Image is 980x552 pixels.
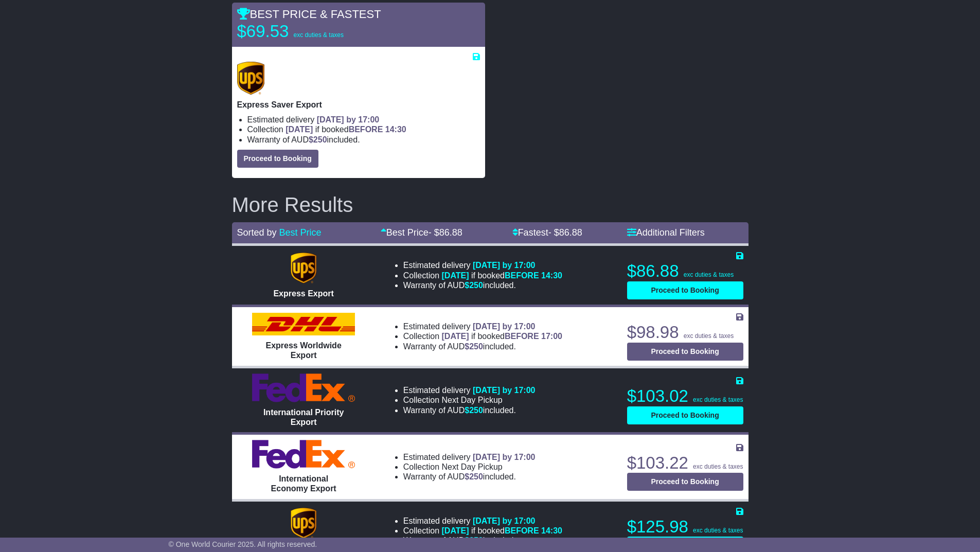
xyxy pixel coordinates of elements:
span: 86.88 [559,227,582,238]
a: Additional Filters [627,227,705,238]
span: 250 [313,135,327,144]
h2: More Results [232,193,749,216]
img: UPS (new): Express Saver Export [237,62,265,95]
span: 250 [469,406,483,415]
li: Estimated delivery [403,385,536,395]
span: if booked [442,526,562,535]
span: $ [465,406,483,415]
span: exc duties & taxes [684,332,734,340]
li: Warranty of AUD included. [403,342,562,351]
img: FedEx Express: International Priority Export [252,373,355,402]
span: [DATE] by 17:00 [473,322,536,331]
li: Collection [403,271,562,280]
p: $98.98 [627,322,743,343]
li: Collection [403,395,536,405]
span: Express Worldwide Export [265,341,341,360]
span: exc duties & taxes [294,31,344,39]
p: $103.02 [627,386,743,406]
span: [DATE] [442,526,469,535]
p: $86.88 [627,261,743,281]
span: [DATE] by 17:00 [473,386,536,395]
span: if booked [442,332,562,341]
span: © One World Courier 2025. All rights reserved. [169,540,317,548]
span: if booked [286,125,406,134]
li: Warranty of AUD included. [403,472,536,482]
span: 250 [469,536,483,545]
span: exc duties & taxes [693,396,743,403]
li: Estimated delivery [403,516,562,526]
li: Collection [247,124,480,134]
span: Next Day Pickup [442,396,503,404]
li: Estimated delivery [247,115,480,124]
span: BEFORE [505,332,539,341]
li: Warranty of AUD included. [247,135,480,145]
span: - $ [548,227,582,238]
span: [DATE] by 17:00 [473,261,536,270]
li: Collection [403,526,562,536]
span: International Economy Export [271,474,336,493]
span: [DATE] by 17:00 [473,453,536,461]
p: $103.22 [627,453,743,473]
li: Warranty of AUD included. [403,405,536,415]
span: exc duties & taxes [684,271,734,278]
p: $69.53 [237,21,366,42]
button: Proceed to Booking [627,281,743,299]
a: Best Price [279,227,322,238]
span: $ [465,281,483,290]
img: FedEx Express: International Economy Export [252,440,355,469]
span: Sorted by [237,227,277,238]
p: $125.98 [627,517,743,537]
span: [DATE] [442,332,469,341]
span: BEST PRICE & FASTEST [237,8,381,21]
li: Collection [403,331,562,341]
span: BEFORE [505,526,539,535]
a: Fastest- $86.88 [512,227,582,238]
span: BEFORE [505,271,539,280]
li: Collection [403,462,536,472]
span: 17:00 [541,332,562,341]
img: DHL: Express Worldwide Export [252,313,355,335]
span: Express Export [273,289,333,298]
span: [DATE] by 17:00 [317,115,380,124]
p: Express Saver Export [237,100,480,110]
button: Proceed to Booking [627,343,743,361]
span: 250 [469,472,483,481]
span: $ [465,342,483,351]
span: 14:30 [541,526,562,535]
span: $ [309,135,327,144]
li: Estimated delivery [403,452,536,462]
li: Estimated delivery [403,260,562,270]
a: Best Price- $86.88 [381,227,462,238]
button: Proceed to Booking [237,150,318,168]
span: 14:30 [541,271,562,280]
span: 250 [469,342,483,351]
img: UPS (new): Expedited Export [291,508,316,539]
span: - $ [429,227,462,238]
li: Warranty of AUD included. [403,280,562,290]
span: 250 [469,281,483,290]
span: International Priority Export [263,408,344,426]
span: exc duties & taxes [693,463,743,470]
span: $ [465,472,483,481]
span: if booked [442,271,562,280]
span: [DATE] [442,271,469,280]
span: $ [465,536,483,545]
span: [DATE] [286,125,313,134]
span: exc duties & taxes [693,527,743,534]
span: [DATE] by 17:00 [473,517,536,525]
img: UPS (new): Express Export [291,253,316,283]
span: BEFORE [349,125,383,134]
li: Estimated delivery [403,322,562,331]
li: Warranty of AUD included. [403,536,562,545]
span: 86.88 [439,227,462,238]
button: Proceed to Booking [627,406,743,424]
span: Next Day Pickup [442,462,503,471]
span: 14:30 [385,125,406,134]
button: Proceed to Booking [627,473,743,491]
